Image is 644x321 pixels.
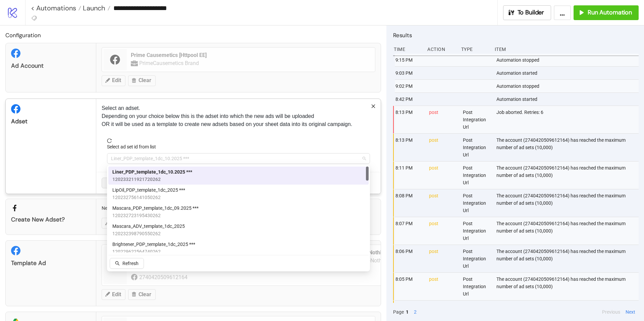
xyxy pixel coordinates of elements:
[393,31,639,40] h2: Results
[462,189,491,217] div: Post Integration Url
[496,67,640,79] div: Automation started
[112,241,195,248] span: Brightener_PDP_template_1dc_2025 ***
[588,9,632,16] span: Run Automation
[395,80,424,92] div: 9:02 PM
[112,230,185,237] span: 120232398790550262
[102,104,375,128] p: Select an adset. Depending on your choice below this is the adset into which the new ads will be ...
[112,204,199,212] span: Mascara_PDP_template_1dc_09.2025 ***
[428,189,457,217] div: post
[395,106,424,133] div: 8:13 PM
[428,162,457,189] div: post
[496,273,640,300] div: The account (2740420509612164) has reached the maximum number of ad sets (10,000)
[427,43,455,56] div: Action
[110,258,144,269] button: Refresh
[108,203,369,221] div: Mascara_PDP_template_1dc_09.2025 ***
[112,222,185,230] span: Mascara_ADV_template_1dc_2025
[108,185,369,203] div: LipOil_PDP_template_1dc_2025 ***
[462,134,491,161] div: Post Integration Url
[600,308,622,316] button: Previous
[461,43,489,56] div: Type
[395,245,424,272] div: 8:06 PM
[108,221,369,239] div: Mascara_ADV_template_1dc_2025
[107,143,160,150] label: Select ad set id from list
[102,178,126,188] button: Cancel
[112,212,199,219] span: 120232723195430262
[393,308,404,316] span: Page
[412,308,419,316] button: 2
[428,106,457,133] div: post
[395,162,424,189] div: 8:11 PM
[395,93,424,106] div: 8:42 PM
[395,134,424,161] div: 8:13 PM
[428,273,457,300] div: post
[496,106,640,133] div: Job aborted. Retries: 6
[111,153,366,164] span: Liner_PDP_template_1dc_10.2025 ***
[494,43,639,56] div: Item
[108,239,369,257] div: Brightener_PDP_template_1dc_2025 ***
[462,106,491,133] div: Post Integration Url
[81,5,110,11] a: Launch
[115,261,120,266] span: search
[518,9,544,16] span: To Builder
[496,134,640,161] div: The account (2740420509612164) has reached the maximum number of ad sets (10,000)
[496,80,640,92] div: Automation stopped
[31,5,81,11] a: < Automations
[574,5,639,20] button: Run Automation
[11,118,91,125] div: Adset
[624,308,637,316] button: Next
[395,54,424,66] div: 9:15 PM
[112,176,192,183] span: 120233211921720262
[428,134,457,161] div: post
[428,217,457,245] div: post
[554,5,571,20] button: ...
[5,31,381,40] h2: Configuration
[503,5,551,20] button: To Builder
[371,104,376,109] span: close
[496,93,640,106] div: Automation started
[122,261,139,266] span: Refresh
[395,189,424,217] div: 8:08 PM
[496,162,640,189] div: The account (2740420509612164) has reached the maximum number of ad sets (10,000)
[462,273,491,300] div: Post Integration Url
[428,245,457,272] div: post
[112,186,185,194] span: LipOil_PDP_template_1dc_2025 ***
[108,167,369,185] div: Liner_PDP_template_1dc_10.2025 ***
[404,308,411,316] button: 1
[107,138,370,143] span: reload
[395,67,424,79] div: 9:03 PM
[496,245,640,272] div: The account (2740420509612164) has reached the maximum number of ad sets (10,000)
[112,248,195,255] span: 120229622564740262
[462,245,491,272] div: Post Integration Url
[395,217,424,245] div: 8:07 PM
[496,189,640,217] div: The account (2740420509612164) has reached the maximum number of ad sets (10,000)
[462,162,491,189] div: Post Integration Url
[112,168,192,176] span: Liner_PDP_template_1dc_10.2025 ***
[81,4,105,12] span: Launch
[393,43,422,56] div: Time
[112,194,185,201] span: 120232756141050262
[496,54,640,66] div: Automation stopped
[496,217,640,245] div: The account (2740420509612164) has reached the maximum number of ad sets (10,000)
[462,217,491,245] div: Post Integration Url
[395,273,424,300] div: 8:05 PM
